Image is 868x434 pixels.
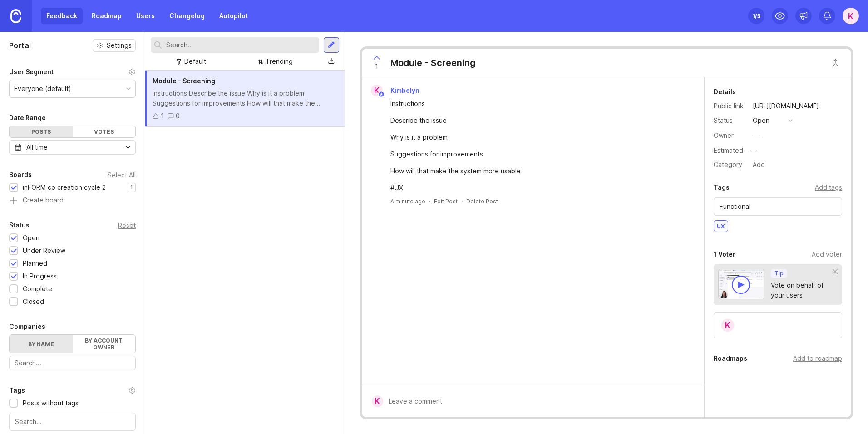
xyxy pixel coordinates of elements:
[466,197,498,205] div: Delete Post
[375,61,378,71] span: 1
[23,246,65,256] div: Under Review
[371,85,383,96] div: K
[714,131,745,141] div: Owner
[23,398,79,408] div: Posts without tags
[23,271,57,281] div: In Progress
[10,9,21,23] img: Canny Home
[748,8,764,24] button: 1/5
[166,40,316,50] input: Search...
[161,111,164,121] div: 1
[748,145,759,156] div: —
[752,10,760,22] div: 1 /5
[9,197,136,205] a: Create board
[26,142,48,152] div: All time
[15,417,130,427] input: Search...
[145,71,345,127] a: Module - ScreeningInstructions Describe the issue Why is it a problem Suggestions for improvement...
[390,116,686,126] div: Describe the issue
[714,221,728,232] div: UX
[390,197,425,205] a: A minute ago
[390,183,686,193] div: #UX
[815,182,842,192] div: Add tags
[714,116,745,126] div: Status
[9,385,25,396] div: Tags
[14,84,71,94] div: Everyone (default)
[15,358,130,368] input: Search...
[164,8,210,24] a: Changelog
[9,220,30,231] div: Status
[461,197,463,205] div: ·
[720,202,836,212] input: Add tag
[390,149,686,159] div: Suggestions for improvements
[390,99,686,109] div: Instructions
[771,280,833,300] div: Vote on behalf of your users
[73,335,136,353] label: By account owner
[714,101,745,111] div: Public link
[754,131,760,141] div: —
[23,182,106,192] div: inFORM co creation cycle 2
[714,249,735,260] div: 1 Voter
[184,56,206,66] div: Default
[23,233,39,243] div: Open
[843,8,859,24] button: K
[176,111,180,121] div: 0
[9,112,46,123] div: Date Range
[372,395,383,407] div: K
[121,144,135,151] svg: toggle icon
[23,284,52,294] div: Complete
[793,353,842,363] div: Add to roadmap
[10,126,73,137] div: Posts
[131,8,160,24] a: Users
[745,159,768,171] a: Add
[23,258,47,268] div: Planned
[9,40,31,51] h1: Portal
[390,166,686,176] div: How will that make the system more usable
[390,86,419,94] span: Kimbelyn
[753,116,769,126] div: open
[9,321,45,332] div: Companies
[720,318,735,333] div: K
[214,8,253,24] a: Autopilot
[108,172,136,177] div: Select All
[826,54,844,72] button: Close button
[714,160,745,170] div: Category
[9,66,54,77] div: User Segment
[86,8,127,24] a: Roadmap
[434,197,458,205] div: Edit Post
[130,184,133,191] p: 1
[812,249,842,259] div: Add voter
[718,269,765,299] img: video-thumbnail-vote-d41b83416815613422e2ca741bf692cc.jpg
[9,169,32,180] div: Boards
[714,182,730,193] div: Tags
[266,56,293,66] div: Trending
[153,77,215,85] span: Module - Screening
[153,88,337,108] div: Instructions Describe the issue Why is it a problem Suggestions for improvements How will that ma...
[23,297,44,307] div: Closed
[714,86,736,97] div: Details
[714,353,747,364] div: Roadmaps
[390,132,686,142] div: Why is it a problem
[10,335,73,353] label: By name
[837,403,859,425] iframe: Intercom live chat
[118,223,136,228] div: Reset
[429,197,430,205] div: ·
[750,159,768,171] div: Add
[93,39,136,52] button: Settings
[390,56,476,69] div: Module - Screening
[774,270,784,277] p: Tip
[378,91,385,98] img: member badge
[107,41,132,50] span: Settings
[750,100,822,112] a: [URL][DOMAIN_NAME]
[73,126,136,137] div: Votes
[365,85,427,96] a: KKimbelyn
[714,147,743,154] div: Estimated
